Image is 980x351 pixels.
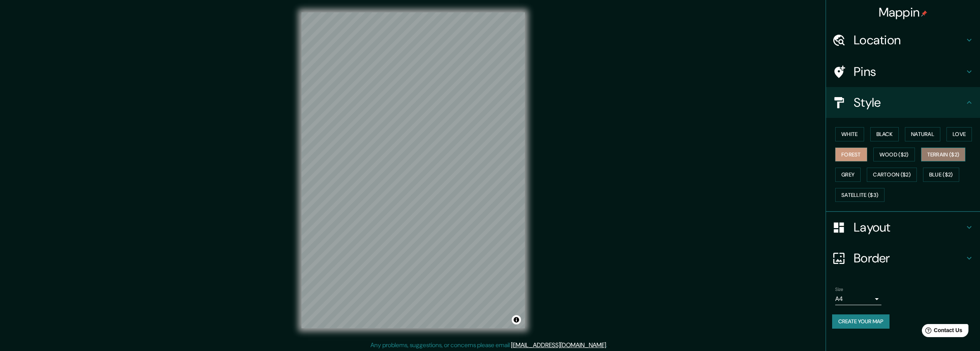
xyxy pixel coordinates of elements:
[867,168,917,182] button: Cartoon ($2)
[835,148,867,162] button: Forest
[835,168,861,182] button: Grey
[921,10,927,17] img: pin-icon.png
[512,315,521,324] button: Toggle attribution
[854,64,965,79] h4: Pins
[854,32,965,48] h4: Location
[826,212,980,243] div: Layout
[511,341,606,349] a: [EMAIL_ADDRESS][DOMAIN_NAME]
[854,95,965,110] h4: Style
[835,293,881,305] div: A4
[826,87,980,118] div: Style
[854,250,965,266] h4: Border
[946,127,972,141] button: Love
[835,286,843,293] label: Size
[911,321,972,343] iframe: Help widget launcher
[835,127,864,141] button: White
[607,341,608,350] div: .
[854,220,965,235] h4: Layout
[870,127,899,141] button: Black
[826,25,980,55] div: Location
[905,127,940,141] button: Natural
[879,5,928,20] h4: Mappin
[832,314,890,329] button: Create your map
[921,148,966,162] button: Terrain ($2)
[835,188,885,202] button: Satellite ($3)
[826,56,980,87] div: Pins
[873,148,915,162] button: Wood ($2)
[370,341,607,350] p: Any problems, suggestions, or concerns please email .
[923,168,959,182] button: Blue ($2)
[608,341,610,350] div: .
[302,12,525,328] canvas: Map
[826,243,980,274] div: Border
